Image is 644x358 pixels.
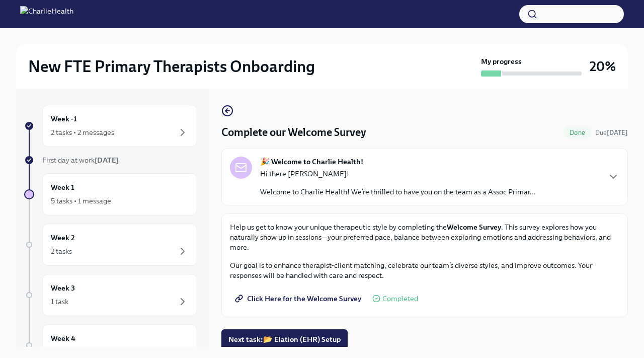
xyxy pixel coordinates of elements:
a: Week 15 tasks • 1 message [24,173,197,216]
strong: [DATE] [95,156,119,165]
h6: Week -1 [51,113,77,124]
div: 1 task [51,297,68,307]
strong: Welcome Survey [447,223,501,232]
span: First day at work [42,156,119,165]
span: Done [563,129,591,136]
p: Our goal is to enhance therapist-client matching, celebrate our team’s diverse styles, and improv... [230,260,619,280]
p: Hi there [PERSON_NAME]! [260,169,536,179]
h4: Complete our Welcome Survey [221,125,366,140]
div: 5 tasks • 1 message [51,196,111,206]
button: Next task:📂 Elation (EHR) Setup [221,329,348,349]
h2: New FTE Primary Therapists Onboarding [28,56,315,77]
span: October 8th, 2025 10:00 [595,128,628,137]
h6: Week 1 [51,182,74,193]
a: Week 22 tasks [24,224,197,266]
h3: 20% [590,57,616,76]
span: Due [595,129,628,136]
a: Week -12 tasks • 2 messages [24,105,197,147]
p: Help us get to know your unique therapeutic style by completing the . This survey explores how yo... [230,222,619,252]
div: 2 tasks [51,246,72,256]
h6: Week 4 [51,333,75,344]
strong: 🎉 Welcome to Charlie Health! [260,157,363,167]
span: Completed [382,295,418,303]
strong: [DATE] [607,129,628,136]
span: Click Here for the Welcome Survey [237,294,361,304]
div: 2 tasks • 2 messages [51,127,114,137]
img: CharlieHealth [20,6,73,22]
span: Next task : 📂 Elation (EHR) Setup [228,334,341,344]
p: Welcome to Charlie Health! We’re thrilled to have you on the team as a Assoc Primar... [260,187,536,197]
a: First day at work[DATE] [24,155,197,165]
a: Week 31 task [24,274,197,316]
h6: Week 2 [51,232,75,243]
h6: Week 3 [51,282,75,294]
a: Click Here for the Welcome Survey [230,289,368,309]
strong: My progress [481,56,522,66]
